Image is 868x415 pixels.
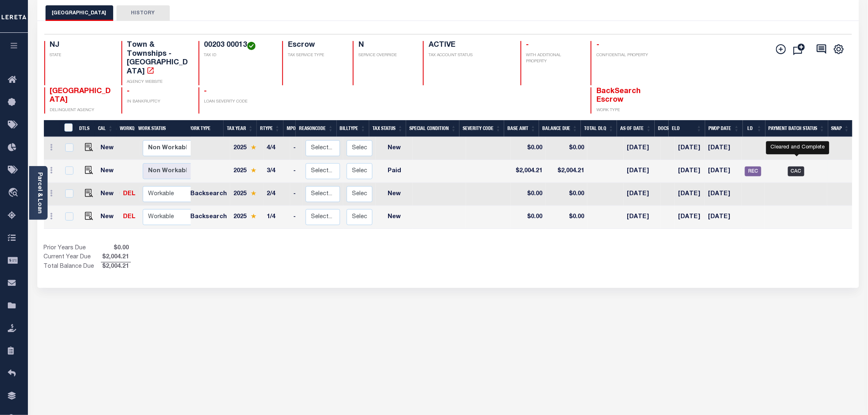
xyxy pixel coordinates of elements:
[116,5,170,21] button: HISTORY
[288,41,343,50] h4: Escrow
[290,183,302,206] td: -
[263,206,290,229] td: 1/4
[828,120,853,137] th: SNAP: activate to sort column ascending
[743,120,765,137] th: LD: activate to sort column ascending
[337,120,369,137] th: BillType: activate to sort column ascending
[127,41,189,76] h4: Town & Townships - [GEOGRAPHIC_DATA]
[765,120,828,137] th: Payment Batch Status: activate to sort column ascending
[44,120,59,137] th: &nbsp;&nbsp;&nbsp;&nbsp;&nbsp;&nbsp;&nbsp;&nbsp;&nbsp;&nbsp;
[204,41,272,50] h4: 00203 00013
[788,166,804,176] span: CAC
[546,137,587,160] td: $0.00
[705,160,742,183] td: [DATE]
[263,137,290,160] td: 4/4
[127,88,130,95] span: -
[359,41,413,50] h4: N
[546,183,587,206] td: $0.00
[251,145,256,150] img: Star.svg
[257,120,283,137] th: RType: activate to sort column ascending
[50,41,112,50] h4: NJ
[296,120,337,137] th: ReasonCode: activate to sort column ascending
[184,120,224,137] th: Work Type
[101,262,131,271] span: $2,004.21
[669,120,705,137] th: ELD: activate to sort column ascending
[705,183,742,206] td: [DATE]
[705,120,743,137] th: PWOP Date: activate to sort column ascending
[624,160,661,183] td: [DATE]
[44,244,101,253] td: Prior Years Due
[46,5,113,21] button: [GEOGRAPHIC_DATA]
[546,160,587,183] td: $2,004.21
[127,99,189,105] p: IN BANKRUPTCY
[290,206,302,229] td: -
[290,160,302,183] td: -
[50,52,112,59] p: STATE
[204,88,207,95] span: -
[37,172,42,214] a: Parcel & Loan
[135,120,191,137] th: Work Status
[263,183,290,206] td: 2/4
[376,183,413,206] td: New
[675,206,705,229] td: [DATE]
[596,52,658,59] p: CONFIDENTIAL PROPERTY
[376,206,413,229] td: New
[705,206,742,229] td: [DATE]
[511,206,546,229] td: $0.00
[50,88,111,104] span: [GEOGRAPHIC_DATA]
[581,120,617,137] th: Total DLQ: activate to sort column ascending
[511,160,546,183] td: $2,004.21
[251,168,256,173] img: Star.svg
[97,183,120,206] td: New
[459,120,504,137] th: Severity Code: activate to sort column ascending
[745,166,761,176] span: REC
[101,253,131,262] span: $2,004.21
[123,191,135,197] a: DEL
[675,183,705,206] td: [DATE]
[511,183,546,206] td: $0.00
[369,120,407,137] th: Tax Status: activate to sort column ascending
[596,41,599,49] span: -
[251,214,256,219] img: Star.svg
[766,141,829,154] div: Cleared and Complete
[617,120,655,137] th: As of Date: activate to sort column ascending
[76,120,95,137] th: DTLS
[288,52,343,59] p: TAX SERVICE TYPE
[429,52,510,59] p: TAX ACCOUNT STATUS
[230,160,263,183] td: 2025
[376,137,413,160] td: New
[263,160,290,183] td: 3/4
[504,120,539,137] th: Base Amt: activate to sort column ascending
[123,214,135,220] a: DEL
[788,169,804,174] a: CAC
[230,183,263,206] td: 2025
[283,120,296,137] th: MPO
[187,206,230,229] td: Backsearch
[546,206,587,229] td: $0.00
[376,160,413,183] td: Paid
[745,169,761,174] a: REC
[429,41,510,50] h4: ACTIVE
[230,206,263,229] td: 2025
[251,191,256,196] img: Star.svg
[624,206,661,229] td: [DATE]
[204,99,272,105] p: LOAN SEVERITY CODE
[8,188,21,198] i: travel_explore
[44,262,101,271] td: Total Balance Due
[101,244,131,253] span: $0.00
[44,253,101,262] td: Current Year Due
[624,137,661,160] td: [DATE]
[539,120,581,137] th: Balance Due: activate to sort column ascending
[97,137,120,160] td: New
[224,120,257,137] th: Tax Year: activate to sort column ascending
[97,160,120,183] td: New
[675,137,705,160] td: [DATE]
[526,41,529,49] span: -
[230,137,263,160] td: 2025
[596,88,641,104] span: BackSearch Escrow
[705,137,742,160] td: [DATE]
[675,160,705,183] td: [DATE]
[359,52,413,59] p: SERVICE OVERRIDE
[290,137,302,160] td: -
[95,120,116,137] th: CAL: activate to sort column ascending
[204,52,272,59] p: TAX ID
